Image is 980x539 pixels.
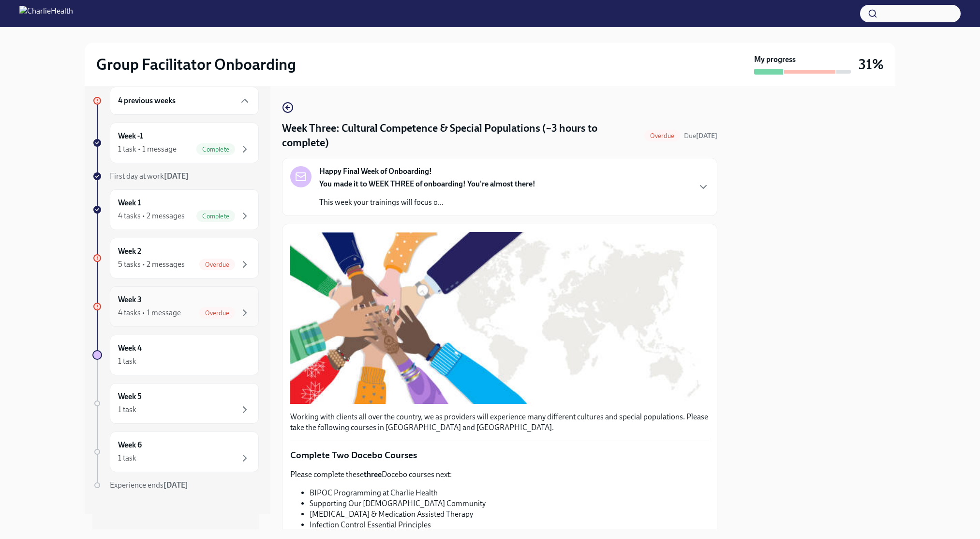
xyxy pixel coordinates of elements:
[196,146,235,153] span: Complete
[118,440,142,450] h6: Week 6
[164,171,189,181] strong: [DATE]
[290,469,709,480] p: Please complete these Docebo courses next:
[319,179,535,188] strong: You made it to WEEK THREE of onboarding! You're almost there!
[118,259,185,270] div: 5 tasks • 2 messages
[118,391,142,402] h6: Week 5
[859,56,884,73] h3: 31%
[118,294,142,305] h6: Week 3
[92,383,259,424] a: Week 51 task
[110,87,259,115] div: 4 previous weeks
[196,213,235,220] span: Complete
[118,453,136,463] div: 1 task
[364,470,382,479] strong: three
[310,509,709,520] li: [MEDICAL_DATA] & Medication Assisted Therapy
[96,55,296,74] h2: Group Facilitator Onboarding
[19,6,73,21] img: CharlieHealth
[310,498,709,509] li: Supporting Our [DEMOGRAPHIC_DATA] Community
[118,131,143,141] h6: Week -1
[118,343,142,354] h6: Week 4
[92,189,259,230] a: Week 14 tasks • 2 messagesComplete
[644,132,680,139] span: Overdue
[118,95,176,106] h6: 4 previous weeks
[118,211,185,221] div: 4 tasks • 2 messages
[290,232,709,404] button: Zoom image
[684,132,717,140] span: Due
[310,520,709,530] li: Infection Control Essential Principles
[118,198,141,208] h6: Week 1
[319,166,432,177] strong: Happy Final Week of Onboarding!
[290,412,709,433] p: Working with clients all over the country, we as providers will experience many different culture...
[118,404,136,415] div: 1 task
[696,132,717,140] strong: [DATE]
[118,144,177,154] div: 1 task • 1 message
[110,171,189,181] span: First day at work
[290,449,709,462] p: Complete Two Docebo Courses
[199,309,235,317] span: Overdue
[163,480,188,490] strong: [DATE]
[310,488,709,498] li: BIPOC Programming at Charlie Health
[92,123,259,163] a: Week -11 task • 1 messageComplete
[92,171,259,182] a: First day at work[DATE]
[754,54,796,65] strong: My progress
[92,286,259,327] a: Week 34 tasks • 1 messageOverdue
[118,308,181,318] div: 4 tasks • 1 message
[92,431,259,472] a: Week 61 task
[118,356,136,367] div: 1 task
[118,246,141,257] h6: Week 2
[684,131,717,140] span: September 29th, 2025 10:00
[282,121,640,150] h4: Week Three: Cultural Competence & Special Populations (~3 hours to complete)
[92,335,259,375] a: Week 41 task
[92,238,259,278] a: Week 25 tasks • 2 messagesOverdue
[319,197,535,208] p: This week your trainings will focus o...
[110,480,188,490] span: Experience ends
[199,261,235,268] span: Overdue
